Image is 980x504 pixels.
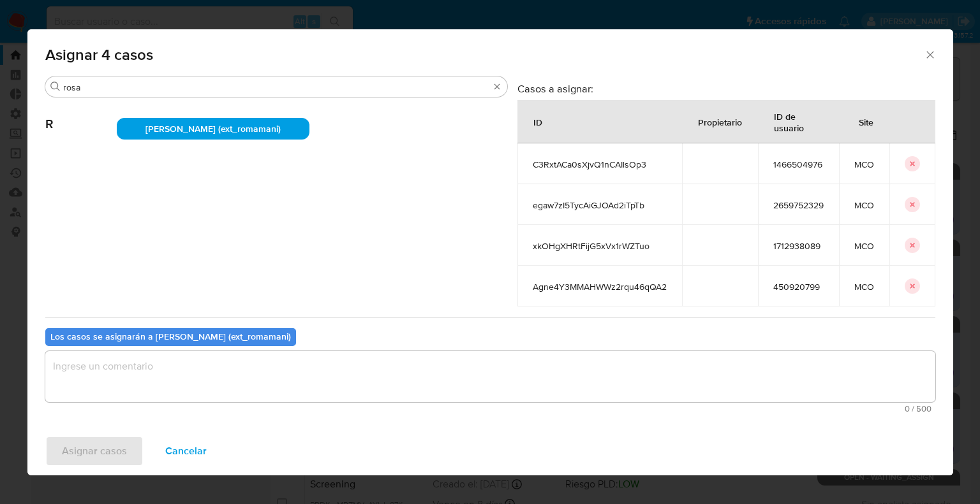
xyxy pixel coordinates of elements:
[924,48,935,60] button: Cerrar ventana
[63,82,489,93] input: Buscar analista
[517,82,935,95] h3: Casos a asignar:
[854,281,874,292] span: MCO
[759,101,838,143] div: ID de usuario
[518,106,558,137] div: ID
[145,122,281,135] span: [PERSON_NAME] (ext_romamani)
[49,405,932,413] span: Máximo 500 caracteres
[905,238,920,253] button: icon-button
[905,278,920,294] button: icon-button
[854,240,874,252] span: MCO
[492,82,502,92] button: Borrar
[905,156,920,171] button: icon-button
[533,159,667,170] span: C3RxtACa0sXjvQ1nCAIlsOp3
[533,281,667,292] span: Agne4Y3MMAHWWz2rqu46qQA2
[773,240,824,252] span: 1712938089
[773,159,824,170] span: 1466504976
[27,29,953,475] div: assign-modal
[683,106,757,137] div: Propietario
[45,97,117,132] span: R
[533,199,667,211] span: egaw7zI5TycAiGJOAd2iTpTb
[50,82,61,92] button: Buscar
[149,436,223,466] button: Cancelar
[45,47,924,62] span: Asignar 4 casos
[854,159,874,170] span: MCO
[843,106,889,137] div: Site
[854,199,874,211] span: MCO
[533,240,667,252] span: xkOHgXHRtFijG5xVx1rWZTuo
[50,330,291,343] b: Los casos se asignarán a [PERSON_NAME] (ext_romamani)
[773,199,824,211] span: 2659752329
[905,197,920,212] button: icon-button
[773,281,824,292] span: 450920799
[117,118,309,140] div: [PERSON_NAME] (ext_romamani)
[165,437,207,465] span: Cancelar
